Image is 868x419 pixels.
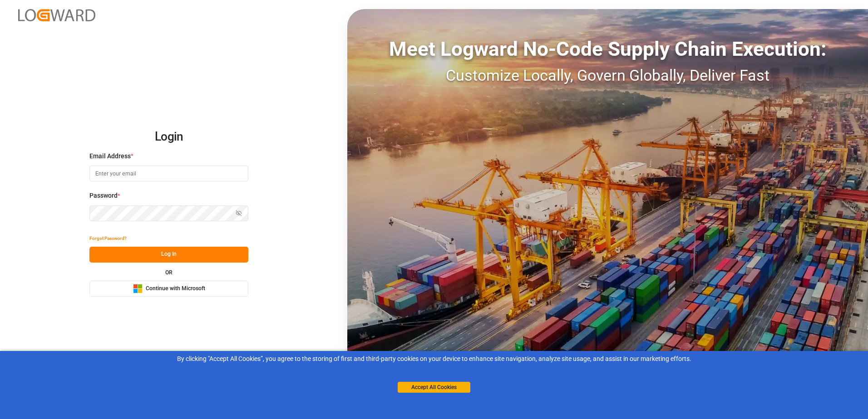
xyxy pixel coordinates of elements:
button: Accept All Cookies [398,382,470,393]
img: Logward_new_orange.png [18,9,95,21]
div: By clicking "Accept All Cookies”, you agree to the storing of first and third-party cookies on yo... [6,354,862,364]
div: Meet Logward No-Code Supply Chain Execution: [347,34,868,64]
span: Email Address [89,151,131,161]
span: Password [89,191,118,200]
small: OR [165,270,173,275]
button: Forgot Password? [89,231,127,247]
span: Continue with Microsoft [146,285,205,293]
input: Enter your email [89,166,248,181]
div: Customize Locally, Govern Globally, Deliver Fast [347,64,868,87]
h2: Login [89,122,248,151]
button: Log In [89,247,248,263]
button: Continue with Microsoft [89,281,248,297]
